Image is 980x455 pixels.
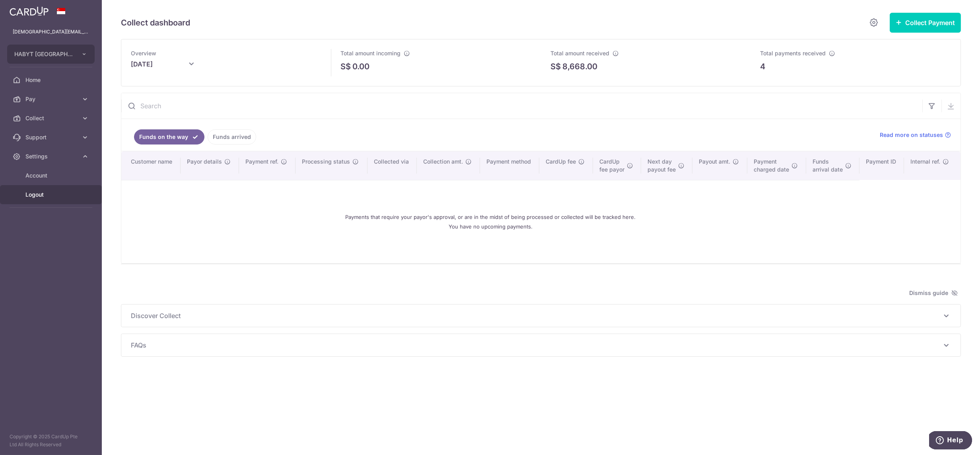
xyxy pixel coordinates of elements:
span: Help [18,6,34,13]
a: Funds on the way [134,129,204,145]
p: FAQs [131,340,951,350]
th: Collected via [367,151,417,180]
img: CardUp [10,6,49,16]
span: Funds arrival date [813,158,843,174]
span: Internal ref. [910,158,940,166]
span: Overview [131,50,156,57]
th: Customer name [121,151,181,180]
span: Collection amt. [423,158,463,166]
input: Search [121,93,922,119]
h5: Collect dashboard [121,16,190,29]
a: Read more on statuses [880,131,951,139]
span: Logout [25,191,78,199]
span: S$ [550,61,561,72]
span: S$ [341,61,351,72]
button: Collect Payment [890,13,961,33]
p: 0.00 [353,61,370,72]
span: Total payments received [760,50,826,57]
span: FAQs [131,340,941,350]
span: Read more on statuses [880,131,943,139]
span: HABYT [GEOGRAPHIC_DATA] ONE PTE. LTD. [14,50,73,58]
span: Payout amt. [699,158,730,166]
span: Support [25,133,78,141]
span: Discover Collect [131,311,941,320]
th: Payment ID [859,151,904,180]
span: Collect [25,114,78,122]
p: [DEMOGRAPHIC_DATA][EMAIL_ADDRESS][DOMAIN_NAME] [13,28,89,36]
a: Funds arrived [208,129,256,145]
span: Payor details [187,158,222,166]
span: Processing status [302,158,350,166]
span: Home [25,76,78,84]
div: Payments that require your payor's approval, or are in the midst of being processed or collected ... [131,187,850,257]
span: Dismiss guide [909,288,958,298]
span: Next day payout fee [647,158,676,174]
span: Account [25,172,78,180]
button: HABYT [GEOGRAPHIC_DATA] ONE PTE. LTD. [7,45,95,64]
span: Payment charged date [754,158,789,174]
span: Pay [25,95,78,103]
span: CardUp fee payor [599,158,624,174]
p: Discover Collect [131,311,951,320]
span: Payment ref. [245,158,278,166]
p: 8,668.00 [562,61,597,72]
span: Total amount received [550,50,609,57]
span: Total amount incoming [341,50,401,57]
span: Settings [25,152,78,160]
th: Payment method [480,151,539,180]
iframe: Opens a widget where you can find more information [929,431,972,451]
span: CardUp fee [546,158,576,166]
p: 4 [760,61,766,72]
